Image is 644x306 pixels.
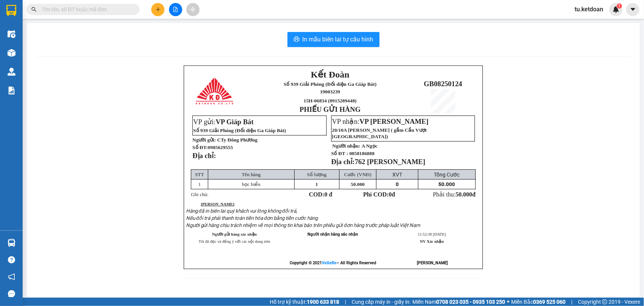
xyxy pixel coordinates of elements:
button: caret-down [626,3,639,16]
span: Cước (VNĐ) [344,172,372,177]
span: aim [190,7,195,12]
span: plus [155,7,161,12]
span: search [31,7,37,12]
span: tu.ketdoan [569,5,609,14]
span: 0 [389,191,392,198]
span: 1 [315,181,318,187]
span: A Ngọc [361,143,377,149]
span: printer [294,36,300,43]
span: In mẫu biên lai tự cấu hình [303,35,373,44]
button: file-add [169,3,182,16]
span: 20/10A [PERSON_NAME] ( gầm Cầu Vượt [GEOGRAPHIC_DATA]) [332,127,427,139]
span: Cung cấp máy in - giấy in: [352,298,410,306]
span: Kết Đoàn [26,4,65,14]
span: Tên hàng [242,172,261,177]
input: Tìm tên, số ĐT hoặc mã đơn [41,5,131,14]
span: Số lượng [307,172,327,177]
button: printerIn mẫu biên lai tự cấu hình [287,32,380,47]
span: Phải thu: [433,191,476,198]
span: VP [PERSON_NAME] [360,117,429,125]
img: warehouse-icon [8,68,15,76]
span: Người nhận hàng xác nhận [307,232,358,237]
span: 19003239 [36,35,56,40]
td: Tổng Cước [418,170,476,180]
strong: PHIẾU GỬI HÀNG [27,55,65,71]
span: Tôi đã đọc và đồng ý với các nội dung trên [199,239,271,244]
span: | [345,298,346,306]
span: đ [472,191,476,198]
span: 1 [618,3,621,9]
span: Người gửi hàng chịu trách nhiệm về mọi thông tin khai báo trên phiếu gửi đơn hàng trước pháp luật... [186,222,420,228]
span: bọc biển [242,181,260,187]
span: Miền Bắc [511,298,566,306]
strong: Copyright © 2021 – All Rights Reserved [290,260,376,265]
span: Miền Nam [412,298,505,306]
span: Hàng đã in biên lai quý khách vui lòng không đổi trả, [186,208,298,214]
strong: Phí COD: đ [363,191,395,198]
strong: Địa chỉ: [192,152,216,160]
span: | [571,298,572,306]
span: 0 đ [324,191,332,198]
button: aim [186,3,200,16]
strong: Số ĐT: [192,145,233,150]
span: 762 [PERSON_NAME] [355,158,425,166]
a: VeXeRe [322,260,337,265]
strong: Số ĐT : [331,151,348,156]
img: icon-new-feature [613,6,619,13]
span: 50.000 [456,191,472,198]
img: logo [4,24,20,51]
strong: COD: [309,191,332,198]
span: copyright [602,299,607,304]
span: STT [195,172,204,177]
img: logo-vxr [6,5,16,16]
span: 0858186888 [349,151,375,156]
strong: [PERSON_NAME] [201,202,234,206]
span: GB08250124 [424,80,463,88]
span: Hỗ trợ kỹ thuật: [270,298,339,306]
strong: NV Xác nhận [420,239,444,244]
strong: [PERSON_NAME] [417,260,448,265]
span: Số 939 Giải Phóng (Đối diện Ga Giáp Bát) [193,128,286,133]
img: solution-icon [8,87,15,94]
span: 11:52:30 [DATE] [418,232,446,236]
img: warehouse-icon [8,239,15,247]
span: VP gửi: [193,118,254,126]
span: 15H-06834 (0915289448) [32,42,60,53]
img: logo [196,78,235,105]
span: 15H-06834 (0915289448) [304,98,357,104]
span: Ghi chú: [191,192,208,197]
td: XVT [377,170,418,180]
strong: 0708 023 035 - 0935 103 250 [436,299,505,305]
span: file-add [173,7,178,12]
strong: Địa chỉ: [331,158,355,166]
span: 19003239 [320,89,340,94]
span: 0 [396,181,399,187]
span: caret-down [630,6,636,13]
span: message [8,290,15,297]
span: VP nhận: [332,117,429,125]
span: 1 [198,181,201,187]
span: Số 939 Giải Phóng (Đối diện Ga Giáp Bát) [284,81,377,87]
strong: Người gửi hàng xác nhận [212,232,257,236]
span: 50.000 [438,181,455,187]
strong: Người nhận: [332,143,360,149]
span: question-circle [8,256,15,263]
button: plus [151,3,164,16]
span: Số 939 Giải Phóng (Đối diện Ga Giáp Bát) [26,15,66,33]
img: warehouse-icon [8,49,15,57]
span: VP Giáp Bát [216,118,254,126]
span: ⚪️ [507,300,509,303]
span: : [201,202,235,206]
sup: 1 [617,3,622,9]
strong: PHIẾU GỬI HÀNG [300,105,361,113]
img: warehouse-icon [8,30,15,38]
strong: 1900 633 818 [307,299,339,305]
span: GB08250124 [71,38,109,46]
span: notification [8,273,15,280]
span: 0985629555 [208,145,233,150]
strong: Người gửi: [192,137,216,143]
strong: 0369 525 060 [533,299,566,305]
span: CTy Đông Phương [217,137,258,143]
span: Nếu đổi trả phải thanh toán tiền hóa đơn bằng tiền cước hàng [186,215,318,221]
span: 50.000 [351,181,365,187]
